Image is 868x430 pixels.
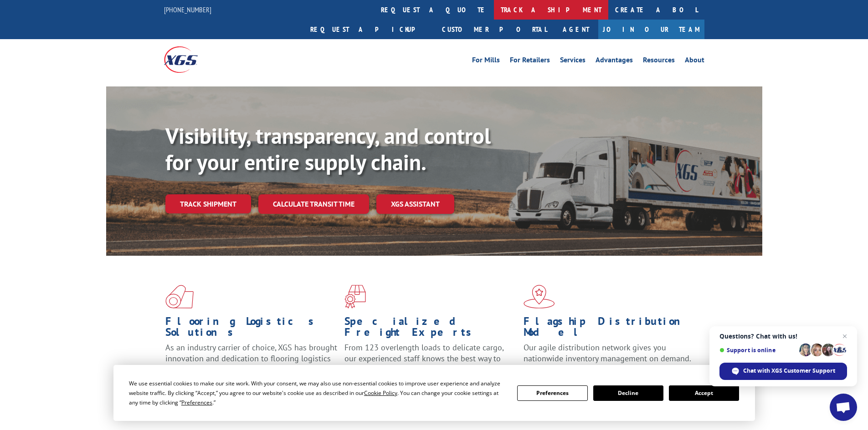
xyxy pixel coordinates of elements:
[743,367,835,375] span: Chat with XGS Customer Support
[435,20,554,39] a: Customer Portal
[303,20,435,39] a: Request a pickup
[830,394,857,421] div: Open chat
[165,285,194,309] img: xgs-icon-total-supply-chain-intelligence-red
[685,56,704,66] a: About
[524,316,696,342] h1: Flagship Distribution Model
[129,379,506,407] div: We use essential cookies to make our site work. With your consent, we may also use non-essential ...
[510,56,550,66] a: For Retailers
[524,342,691,364] span: Our agile distribution network gives you nationwide inventory management on demand.
[164,5,211,14] a: [PHONE_NUMBER]
[472,56,500,66] a: For Mills
[669,385,739,401] button: Accept
[839,331,850,342] span: Close chat
[258,194,369,214] a: Calculate transit time
[165,121,491,176] b: Visibility, transparency, and control for your entire supply chain.
[719,363,847,380] div: Chat with XGS Customer Support
[554,20,598,39] a: Agent
[165,194,251,213] a: Track shipment
[598,20,704,39] a: Join Our Team
[344,342,517,383] p: From 123 overlength loads to delicate cargo, our experienced staff knows the best way to move you...
[181,399,212,406] span: Preferences
[719,347,796,354] span: Support is online
[165,342,337,374] span: As an industry carrier of choice, XGS has brought innovation and dedication to flooring logistics...
[165,316,338,342] h1: Flooring Logistics Solutions
[344,285,366,309] img: xgs-icon-focused-on-flooring-red
[344,316,517,342] h1: Specialized Freight Experts
[593,385,663,401] button: Decline
[560,56,586,66] a: Services
[596,56,633,66] a: Advantages
[376,194,454,214] a: XGS ASSISTANT
[364,389,397,397] span: Cookie Policy
[517,385,587,401] button: Preferences
[524,285,555,309] img: xgs-icon-flagship-distribution-model-red
[113,365,755,421] div: Cookie Consent Prompt
[719,333,847,340] span: Questions? Chat with us!
[643,56,675,66] a: Resources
